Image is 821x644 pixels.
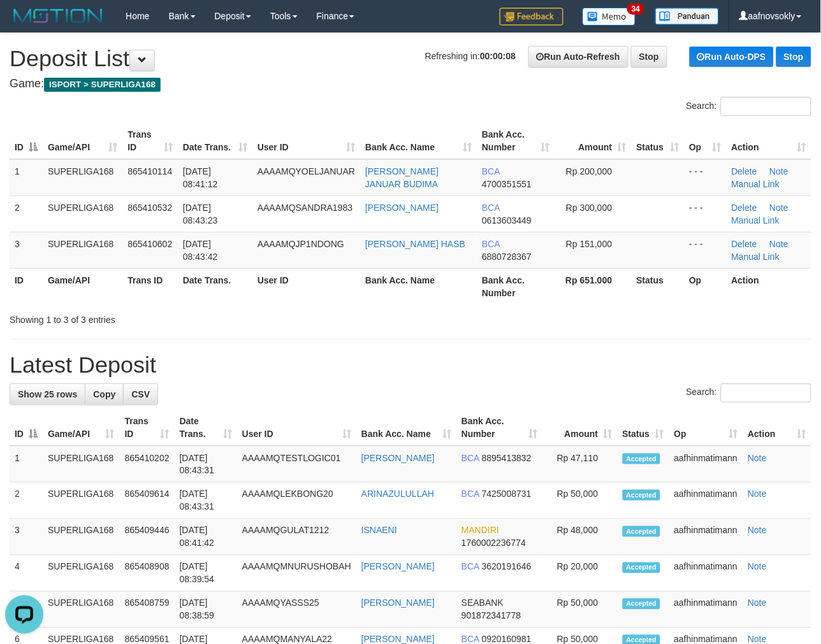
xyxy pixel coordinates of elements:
[120,592,175,628] td: 865408759
[10,308,333,326] div: Showing 1 to 3 of 3 entries
[721,383,811,403] input: Search:
[482,166,500,176] span: BCA
[43,483,120,519] td: SUPERLIGA168
[175,519,237,555] td: [DATE] 08:41:42
[732,215,780,225] a: Manual Link
[542,592,617,628] td: Rp 50,000
[120,483,175,519] td: 865409614
[687,97,811,116] label: Search:
[623,454,661,464] span: Accepted
[623,490,661,501] span: Accepted
[43,159,122,196] td: SUPERLIGA168
[237,446,356,483] td: AAAAMQTESTLOGIC01
[175,410,237,446] th: Date Trans.: activate to sort column ascending
[528,46,628,68] a: Run Auto-Refresh
[732,166,757,176] a: Delete
[43,519,120,555] td: SUPERLIGA168
[258,166,355,176] span: AAAAMQYOELJANUAR
[10,410,43,446] th: ID: activate to sort column descending
[480,51,516,61] strong: 00:00:08
[623,562,661,573] span: Accepted
[631,46,667,68] a: Stop
[770,166,789,176] a: Note
[93,389,115,399] span: Copy
[555,268,632,304] th: Rp 651.000
[566,239,612,249] span: Rp 151,000
[122,123,178,159] th: Trans ID: activate to sort column ascending
[425,51,516,61] span: Refreshing in:
[10,268,43,304] th: ID
[748,526,767,536] a: Note
[482,562,532,572] span: Copy 3620191646 to clipboard
[43,123,122,159] th: Game/API: activate to sort column ascending
[365,166,439,189] a: [PERSON_NAME] JANUAR BUDIMA
[10,446,43,483] td: 1
[461,526,499,536] span: MANDIRI
[10,232,43,268] td: 3
[361,489,434,499] a: ARINAZULULLAH
[461,453,479,463] span: BCA
[175,446,237,483] td: [DATE] 08:43:31
[43,446,120,483] td: SUPERLIGA168
[127,239,172,249] span: 865410602
[120,555,175,592] td: 865408908
[583,8,636,25] img: Button%20Memo.svg
[361,453,435,463] a: [PERSON_NAME]
[627,3,644,15] span: 34
[44,78,161,92] span: ISPORT > SUPERLIGA168
[482,179,532,189] span: Copy 4700351551 to clipboard
[175,592,237,628] td: [DATE] 08:38:59
[542,410,617,446] th: Amount: activate to sort column ascending
[748,598,767,608] a: Note
[732,203,757,213] a: Delete
[684,232,726,268] td: - - -
[178,268,252,304] th: Date Trans.
[10,383,85,405] a: Show 25 rows
[10,46,811,71] h1: Deposit List
[482,239,500,249] span: BCA
[43,410,120,446] th: Game/API: activate to sort column ascending
[178,123,252,159] th: Date Trans.: activate to sort column ascending
[566,203,612,213] span: Rp 300,000
[482,252,532,262] span: Copy 6880728367 to clipboard
[632,268,685,304] th: Status
[727,123,811,159] th: Action: activate to sort column ascending
[43,555,120,592] td: SUPERLIGA168
[482,453,532,463] span: Copy 8895413832 to clipboard
[131,389,150,399] span: CSV
[555,123,632,159] th: Amount: activate to sort column ascending
[770,203,789,213] a: Note
[669,446,743,483] td: aafhinmatimann
[684,196,726,232] td: - - -
[727,268,811,304] th: Action
[669,519,743,555] td: aafhinmatimann
[360,268,477,304] th: Bank Acc. Name
[175,555,237,592] td: [DATE] 08:39:54
[120,446,175,483] td: 865410202
[684,159,726,196] td: - - -
[252,123,360,159] th: User ID: activate to sort column ascending
[687,383,811,403] label: Search:
[748,562,767,572] a: Note
[632,123,685,159] th: Status: activate to sort column ascending
[10,483,43,519] td: 2
[10,555,43,592] td: 4
[684,268,726,304] th: Op
[461,598,504,608] span: SEABANK
[776,47,811,67] a: Stop
[360,123,477,159] th: Bank Acc. Name: activate to sort column ascending
[669,592,743,628] td: aafhinmatimann
[175,483,237,519] td: [DATE] 08:43:31
[43,592,120,628] td: SUPERLIGA168
[10,78,811,90] h4: Game:
[10,519,43,555] td: 3
[542,483,617,519] td: Rp 50,000
[618,410,669,446] th: Status: activate to sort column ascending
[743,410,811,446] th: Action: activate to sort column ascending
[123,383,158,405] a: CSV
[461,538,526,548] span: Copy 1760002236774 to clipboard
[721,97,811,116] input: Search:
[461,562,479,572] span: BCA
[542,446,617,483] td: Rp 47,110
[461,489,479,499] span: BCA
